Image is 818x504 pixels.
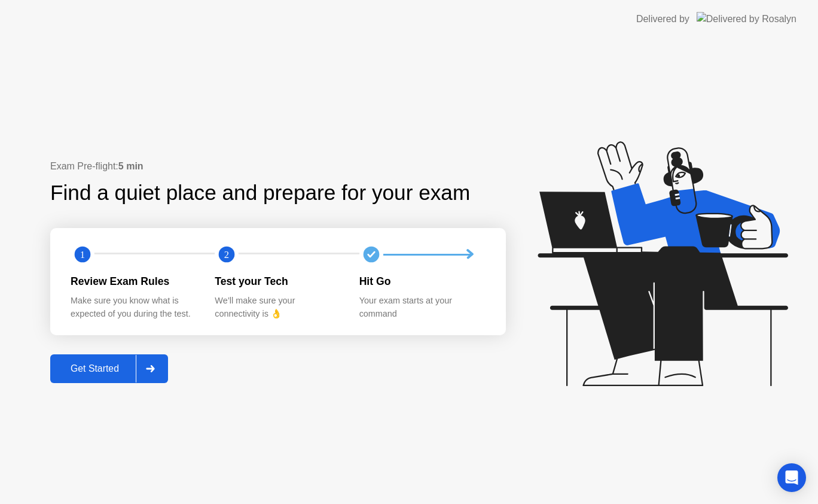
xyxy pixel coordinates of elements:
[54,363,136,374] div: Get Started
[71,274,196,289] div: Review Exam Rules
[697,12,796,26] img: Delivered by Rosalyn
[215,274,340,289] div: Test your Tech
[636,12,689,26] div: Delivered by
[215,294,340,320] div: We’ll make sure your connectivity is 👌
[71,294,196,320] div: Make sure you know what is expected of you during the test.
[777,463,806,492] div: Open Intercom Messenger
[80,249,85,260] text: 1
[118,161,144,171] b: 5 min
[359,274,484,289] div: Hit Go
[224,249,229,260] text: 2
[50,159,506,174] div: Exam Pre-flight:
[359,294,484,320] div: Your exam starts at your command
[50,354,168,383] button: Get Started
[50,177,472,209] div: Find a quiet place and prepare for your exam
